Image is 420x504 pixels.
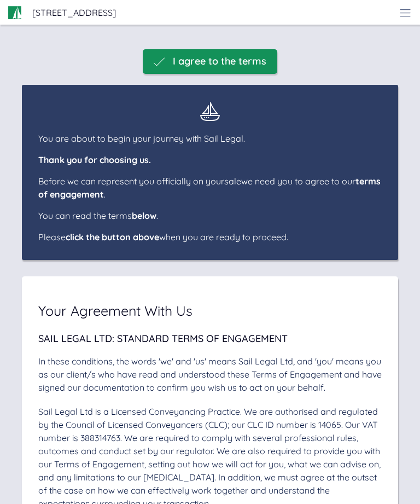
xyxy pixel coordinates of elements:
span: You are about to begin your journey with Sail Legal. [38,133,245,144]
span: I agree to the terms [173,56,266,67]
span: Before we can represent you officially on your sale we need you to agree to our . [38,176,381,200]
span: Your Agreement With Us [38,304,192,317]
span: Please when you are ready to proceed. [38,231,288,242]
span: [STREET_ADDRESS] [32,8,116,17]
span: Sail Legal Ltd: Standard Terms of Engagement [38,332,288,345]
span: Thank you for choosing us. [38,154,151,165]
span: You can read the terms . [38,210,158,221]
div: In these conditions, the words 'we' and 'us' means Sail Legal Ltd, and 'you' means you as our cli... [38,355,382,394]
span: click the button above [66,231,159,242]
span: below [132,210,156,221]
